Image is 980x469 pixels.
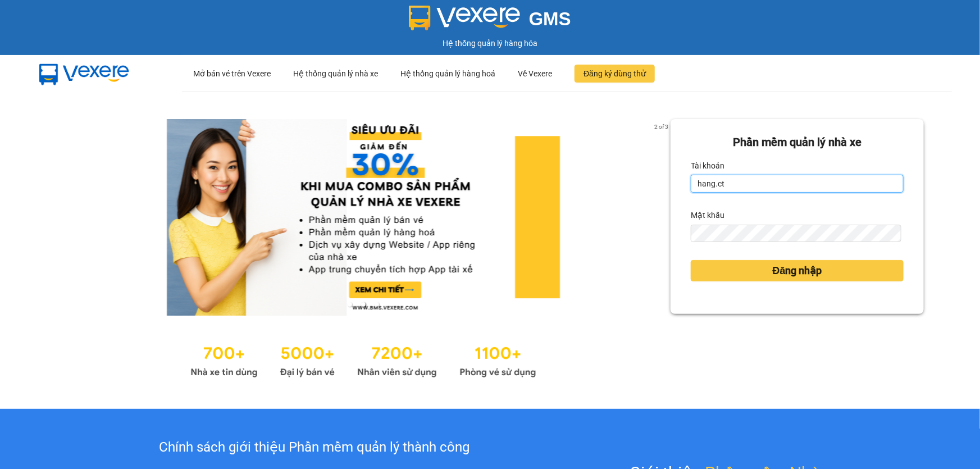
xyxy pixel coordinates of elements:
label: Mật khẩu [691,206,724,224]
a: GMS [409,17,571,26]
div: Mở bán vé trên Vexere [193,56,271,92]
input: Tài khoản [691,175,904,193]
div: Phần mềm quản lý nhà xe [691,134,904,151]
button: Đăng nhập [691,260,904,281]
input: Mật khẩu [691,225,901,243]
span: Đăng nhập [773,263,822,279]
button: Đăng ký dùng thử [575,65,655,83]
img: Statistics.png [190,338,536,381]
span: GMS [529,8,571,29]
p: 2 of 3 [651,119,671,134]
img: mbUUG5Q.png [28,55,140,92]
div: Hệ thống quản lý nhà xe [293,56,378,92]
div: Về Vexere [518,56,552,92]
img: logo 2 [409,6,520,30]
label: Tài khoản [691,157,724,175]
button: next slide / item [655,119,671,316]
li: slide item 1 [348,302,352,307]
span: Đăng ký dùng thử [584,67,646,80]
button: previous slide / item [56,119,72,316]
li: slide item 2 [361,302,366,307]
div: Hệ thống quản lý hàng hoá [400,56,495,92]
li: slide item 3 [375,302,379,307]
div: Chính sách giới thiệu Phần mềm quản lý thành công [69,437,560,458]
div: Hệ thống quản lý hàng hóa [3,37,977,49]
